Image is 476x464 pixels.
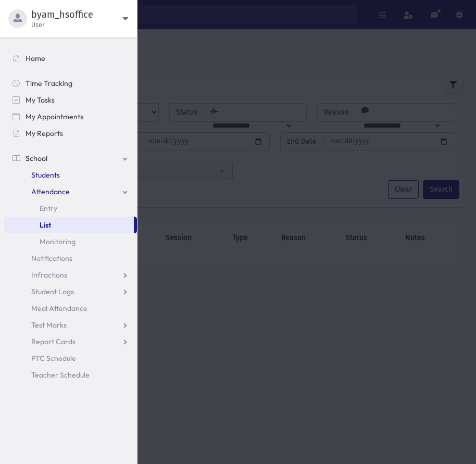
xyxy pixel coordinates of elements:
[26,79,72,88] span: Time Tracking
[4,92,137,108] a: My Tasks
[4,283,137,300] a: Student Logs
[4,333,137,350] a: Report Cards
[4,350,137,367] a: PTC Schedule
[31,337,76,346] span: Report Cards
[26,95,55,105] span: My Tasks
[31,187,70,196] span: Attendance
[31,304,87,313] span: Meal Attendance
[40,204,57,213] span: Entry
[31,320,67,330] span: Test Marks
[26,129,63,138] span: My Reports
[4,75,137,92] a: Time Tracking
[31,270,67,280] span: Infractions
[31,8,122,21] span: byam_hsoffice
[31,370,90,380] span: Teacher Schedule
[4,183,137,200] a: Attendance
[26,112,83,121] span: My Appointments
[4,317,137,333] a: Test Marks
[4,367,137,383] a: Teacher Schedule
[4,125,137,142] a: My Reports
[4,108,137,125] a: My Appointments
[26,154,47,163] span: School
[4,50,137,67] a: Home
[31,354,76,363] span: PTC Schedule
[31,254,72,263] span: Notifications
[4,217,134,233] a: List
[4,267,137,283] a: Infractions
[31,287,74,296] span: Student Logs
[4,167,137,183] a: Students
[4,233,137,250] a: Monitoring
[40,220,51,230] span: List
[4,200,137,217] a: Entry
[26,54,45,63] span: Home
[31,170,60,180] span: Students
[4,250,137,267] a: Notifications
[4,300,137,317] a: Meal Attendance
[31,21,122,29] span: User
[40,237,76,246] span: Monitoring
[4,150,137,167] a: School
